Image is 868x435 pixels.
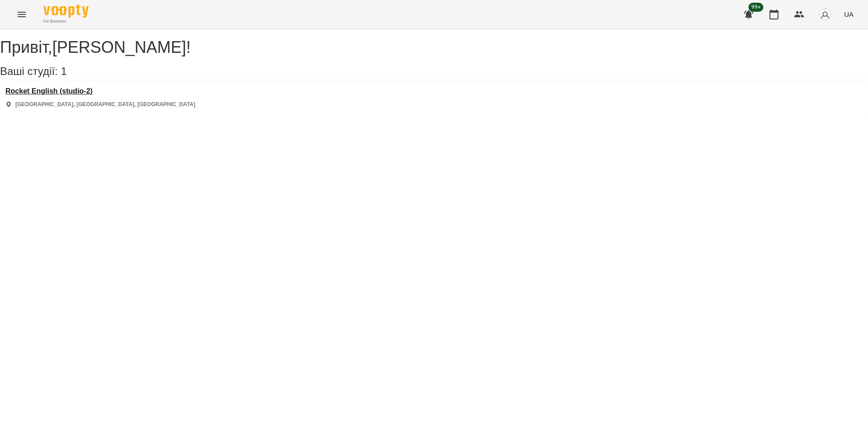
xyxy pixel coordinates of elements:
span: UA [844,9,854,19]
a: Rocket English (studio-2) [5,87,195,95]
p: [GEOGRAPHIC_DATA], [GEOGRAPHIC_DATA], [GEOGRAPHIC_DATA] [15,101,195,108]
img: Voopty Logo [43,5,89,18]
span: 99+ [749,3,764,12]
button: Menu [11,4,33,25]
img: avatar_s.png [819,8,831,21]
button: UA [840,6,857,23]
span: 1 [61,65,66,77]
span: For Business [43,19,89,24]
